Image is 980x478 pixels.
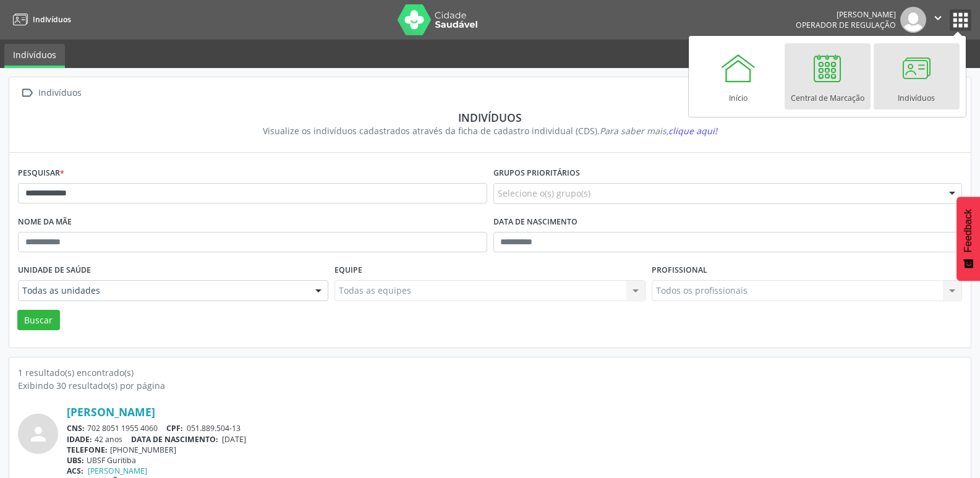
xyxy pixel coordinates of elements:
[33,14,71,25] span: Indivíduos
[874,43,960,109] a: Indivíduos
[222,434,246,445] span: [DATE]
[900,7,926,33] img: img
[131,434,218,445] span: DATA DE NASCIMENTO:
[9,9,71,30] a: Indivíduos
[67,466,83,476] span: ACS:
[17,310,60,331] button: Buscar
[27,124,953,137] div: Visualize os indivíduos cadastrados através da ficha de cadastro individual (CDS).
[796,9,896,20] div: [PERSON_NAME]
[493,164,580,183] label: Grupos prioritários
[166,423,183,433] span: CPF:
[18,84,36,102] i: 
[498,187,590,200] span: Selecione o(s) grupo(s)
[4,44,65,68] a: Indivíduos
[696,43,782,109] a: Início
[493,213,577,232] label: Data de nascimento
[22,284,303,297] span: Todas as unidades
[18,213,72,232] label: Nome da mãe
[18,261,91,280] label: Unidade de saúde
[334,261,362,280] label: Equipe
[950,9,971,31] button: apps
[926,7,950,33] button: 
[67,445,108,455] span: TELEFONE:
[67,434,92,445] span: IDADE:
[67,455,962,466] div: UBSF Guritiba
[67,434,962,445] div: 42 anos
[187,423,241,433] span: 051.889.504-13
[785,43,871,109] a: Central de Marcação
[67,423,962,433] div: 702 8051 1955 4060
[18,379,962,392] div: Exibindo 30 resultado(s) por página
[67,455,84,466] span: UBS:
[600,125,717,137] i: Para saber mais,
[67,405,155,419] a: [PERSON_NAME]
[18,366,962,379] div: 1 resultado(s) encontrado(s)
[67,445,962,455] div: [PHONE_NUMBER]
[957,197,980,281] button: Feedback - Mostrar pesquisa
[36,84,83,102] div: Indivíduos
[668,125,717,137] span: clique aqui!
[18,84,83,102] a:  Indivíduos
[963,209,974,252] span: Feedback
[27,111,953,124] div: Indivíduos
[652,261,707,280] label: Profissional
[796,20,896,30] span: Operador de regulação
[88,466,147,476] a: [PERSON_NAME]
[18,164,64,183] label: Pesquisar
[931,11,945,25] i: 
[67,423,85,433] span: CNS:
